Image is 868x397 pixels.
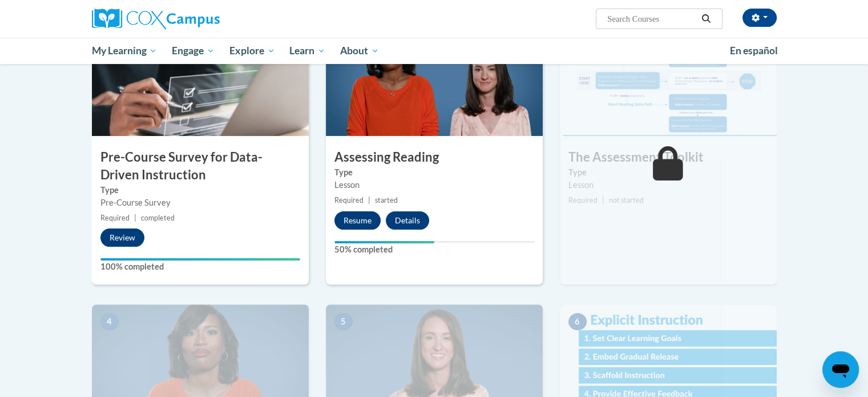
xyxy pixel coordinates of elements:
img: Course Image [326,22,543,136]
iframe: Button to launch messaging window [822,351,859,388]
span: completed [141,214,175,222]
div: Your progress [100,258,300,260]
a: Engage [164,38,222,64]
button: Review [100,228,144,247]
span: En español [730,45,778,57]
label: 100% completed [100,260,300,273]
span: | [134,214,136,222]
label: Type [334,166,534,179]
span: started [375,196,398,204]
h3: Pre-Course Survey for Data-Driven Instruction [92,149,309,184]
button: Details [386,211,429,230]
span: | [368,196,370,204]
label: Type [100,184,300,197]
span: | [602,196,604,204]
a: En español [722,39,785,63]
span: not started [609,196,644,204]
div: Lesson [568,179,768,191]
a: Learn [282,38,333,64]
h3: The Assessment Toolkit [560,149,777,166]
span: Required [568,196,597,204]
label: Type [568,166,768,179]
div: Pre-Course Survey [100,197,300,209]
span: Learn [289,44,325,58]
div: Lesson [334,179,534,191]
h3: Assessing Reading [326,149,543,166]
a: Explore [222,38,282,64]
span: 4 [100,313,119,330]
div: Your progress [334,241,434,243]
button: Resume [334,211,381,230]
label: 50% completed [334,243,534,256]
a: About [333,38,386,64]
span: My Learning [91,44,157,58]
img: Course Image [560,22,777,136]
img: Cox Campus [92,9,220,29]
a: My Learning [84,38,165,64]
a: Cox Campus [92,9,309,29]
img: Course Image [92,22,309,136]
span: 6 [568,313,587,330]
button: Account Settings [742,9,777,27]
span: Explore [229,44,275,58]
input: Search Courses [606,12,697,26]
span: 5 [334,313,353,330]
div: Main menu [75,38,794,64]
span: About [340,44,379,58]
span: Required [100,214,130,222]
span: Engage [172,44,215,58]
button: Search [697,12,714,26]
span: Required [334,196,364,204]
